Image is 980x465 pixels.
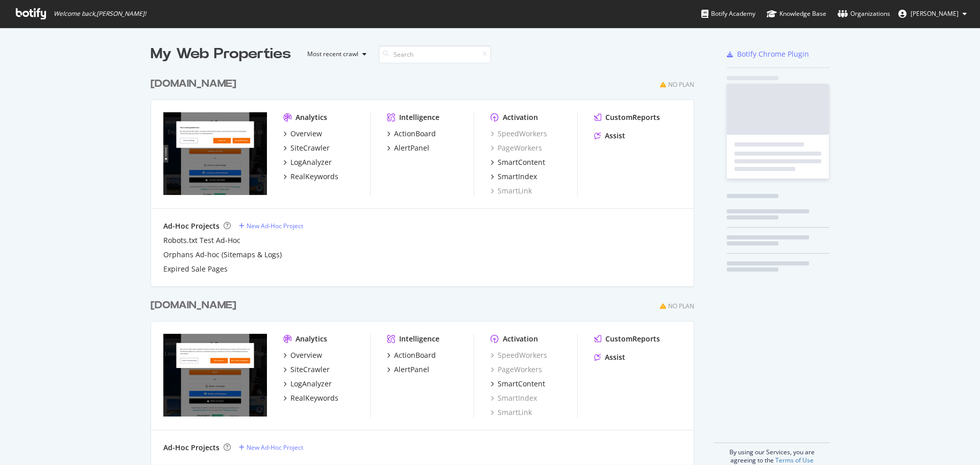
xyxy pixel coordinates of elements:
div: Intelligence [399,112,439,123]
a: Overview [283,129,322,139]
div: RealKeywords [290,393,338,403]
div: Overview [290,350,322,360]
a: New Ad-Hoc Project [239,443,303,452]
div: Botify Chrome Plugin [737,49,809,59]
a: RealKeywords [283,172,338,182]
a: SmartLink [491,186,532,196]
div: Ad-Hoc Projects [163,221,219,231]
div: Most recent crawl [307,51,358,57]
a: Botify Chrome Plugin [727,49,809,59]
div: Analytics [296,334,327,344]
a: LogAnalyzer [283,157,332,167]
a: RealKeywords [283,393,338,403]
div: By using our Services, you are agreeing to the [714,443,829,464]
div: No Plan [668,302,694,310]
a: Orphans Ad-hoc (Sitemaps & Logs) [163,250,282,260]
a: Assist [594,352,625,362]
a: CustomReports [594,112,660,123]
a: [DOMAIN_NAME] [151,77,240,91]
div: SmartContent [498,379,545,389]
a: AlertPanel [387,143,429,153]
a: ActionBoard [387,350,436,360]
input: Search [379,45,491,63]
a: ActionBoard [387,129,436,139]
a: PageWorkers [491,143,542,153]
div: Organizations [838,9,890,19]
div: New Ad-Hoc Project [247,222,303,230]
span: Welcome back, [PERSON_NAME] ! [54,10,146,18]
a: Robots.txt Test Ad-Hoc [163,235,240,246]
a: SpeedWorkers [491,350,547,360]
div: CustomReports [605,334,660,344]
div: CustomReports [605,112,660,123]
div: Knowledge Base [767,9,826,19]
div: SmartContent [498,157,545,167]
div: SmartIndex [498,172,537,182]
a: PageWorkers [491,364,542,375]
span: Michael Dobinson [911,9,959,18]
div: SiteCrawler [290,143,330,153]
a: Assist [594,131,625,141]
a: LogAnalyzer [283,379,332,389]
div: ActionBoard [394,129,436,139]
a: Terms of Use [775,456,814,464]
div: My Web Properties [151,44,291,64]
a: New Ad-Hoc Project [239,222,303,230]
a: CustomReports [594,334,660,344]
div: Overview [290,129,322,139]
a: SmartLink [491,407,532,418]
div: AlertPanel [394,143,429,153]
div: Activation [503,334,538,344]
button: [PERSON_NAME] [890,6,975,22]
img: secretescapes.com [163,112,267,195]
img: secretescapes.de [163,334,267,417]
a: Expired Sale Pages [163,264,228,274]
div: ActionBoard [394,350,436,360]
div: [DOMAIN_NAME] [151,77,236,91]
div: No Plan [668,80,694,89]
div: RealKeywords [290,172,338,182]
a: [DOMAIN_NAME] [151,298,240,313]
a: SmartContent [491,379,545,389]
div: Assist [605,131,625,141]
div: LogAnalyzer [290,379,332,389]
a: SmartContent [491,157,545,167]
a: SiteCrawler [283,143,330,153]
div: Botify Academy [701,9,755,19]
a: SpeedWorkers [491,129,547,139]
div: Assist [605,352,625,362]
button: Most recent crawl [299,46,371,62]
div: Activation [503,112,538,123]
div: AlertPanel [394,364,429,375]
div: LogAnalyzer [290,157,332,167]
div: Intelligence [399,334,439,344]
a: Overview [283,350,322,360]
a: AlertPanel [387,364,429,375]
div: New Ad-Hoc Project [247,443,303,452]
div: [DOMAIN_NAME] [151,298,236,313]
div: Analytics [296,112,327,123]
div: Ad-Hoc Projects [163,443,219,453]
a: SiteCrawler [283,364,330,375]
div: SiteCrawler [290,364,330,375]
a: SmartIndex [491,172,537,182]
div: grid [151,64,702,464]
a: SmartIndex [491,393,537,403]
